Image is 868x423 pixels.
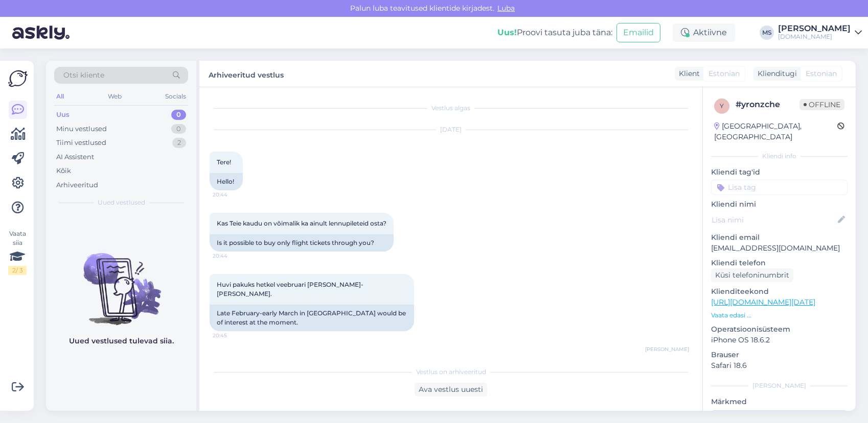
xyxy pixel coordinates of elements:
div: Kliendi info [711,152,848,161]
p: Kliendi nimi [711,199,848,210]
p: [EMAIL_ADDRESS][DOMAIN_NAME] [711,243,848,254]
div: All [54,90,66,103]
span: Luba [494,4,518,13]
div: Tiimi vestlused [56,138,106,148]
div: Vestlus algas [210,104,692,113]
a: [PERSON_NAME][DOMAIN_NAME] [778,24,862,41]
b: Uus! [497,28,517,37]
div: Klienditugi [753,68,797,79]
div: Proovi tasuta juba täna: [497,27,612,39]
span: Otsi kliente [63,70,104,81]
p: Kliendi telefon [711,258,848,268]
span: Kas Teie kaudu on võimalik ka ainult lennupileteid osta? [217,219,386,227]
button: Emailid [616,23,660,42]
span: y [720,102,724,110]
p: Kliendi email [711,232,848,243]
span: Estonian [806,68,837,79]
p: Operatsioonisüsteem [711,324,848,335]
div: Web [106,90,124,103]
div: Aktiivne [673,23,735,42]
input: Lisa nimi [712,214,836,226]
img: No chats [46,235,196,327]
span: 20:44 [213,252,251,260]
p: Uued vestlused tulevad siia. [69,336,174,346]
div: Vaata siia [8,229,27,275]
span: Estonian [709,68,740,79]
p: iPhone OS 18.6.2 [711,335,848,345]
span: 20:44 [213,191,251,198]
div: Late February-early March in [GEOGRAPHIC_DATA] would be of interest at the moment. [210,305,414,331]
div: 2 [172,138,186,148]
span: Uued vestlused [98,198,145,207]
div: # yronzche [736,98,800,111]
span: Vestlus on arhiveeritud [416,367,486,377]
p: Brauser [711,350,848,360]
label: Arhiveeritud vestlus [209,67,284,81]
div: Uus [56,110,70,120]
div: Ava vestlus uuesti [415,383,487,396]
div: 0 [171,110,186,120]
div: [PERSON_NAME] [711,381,848,390]
div: [PERSON_NAME] [778,24,851,33]
span: Tere! [217,158,231,166]
div: [GEOGRAPHIC_DATA], [GEOGRAPHIC_DATA] [714,121,837,142]
img: Askly Logo [8,69,28,88]
div: Kõik [56,166,71,176]
input: Lisa tag [711,180,848,195]
div: AI Assistent [56,152,94,162]
div: Klient [675,68,700,79]
div: 2 / 3 [8,266,27,275]
div: [DATE] [210,125,692,134]
div: MS [760,26,774,40]
span: Huvi pakuks hetkel veebruari [PERSON_NAME]-[PERSON_NAME]. [217,281,363,297]
div: Socials [163,90,188,103]
p: Safari 18.6 [711,360,848,371]
div: Is it possible to buy only flight tickets through you? [210,234,394,252]
p: Vaata edasi ... [711,311,848,320]
p: Märkmed [711,396,848,407]
div: Küsi telefoninumbrit [711,268,793,282]
p: Klienditeekond [711,286,848,297]
span: 20:45 [213,332,251,339]
div: Arhiveeritud [56,180,98,190]
p: Kliendi tag'id [711,167,848,178]
div: Minu vestlused [56,124,107,134]
div: Hello! [210,173,243,190]
span: [PERSON_NAME] [645,345,689,353]
div: 0 [171,124,186,134]
span: Offline [800,99,844,110]
a: [URL][DOMAIN_NAME][DATE] [711,297,815,307]
div: [DOMAIN_NAME] [778,33,851,41]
